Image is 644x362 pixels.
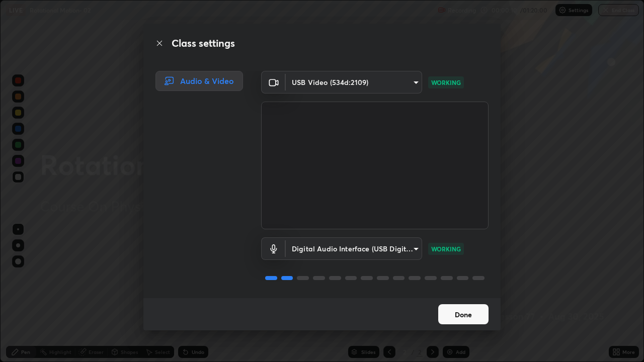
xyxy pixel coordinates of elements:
div: Audio & Video [155,71,243,91]
h2: Class settings [172,36,235,51]
p: WORKING [431,244,461,253]
div: USB Video (534d:2109) [286,71,422,94]
p: WORKING [431,78,461,87]
div: USB Video (534d:2109) [286,237,422,260]
button: Done [438,304,489,324]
